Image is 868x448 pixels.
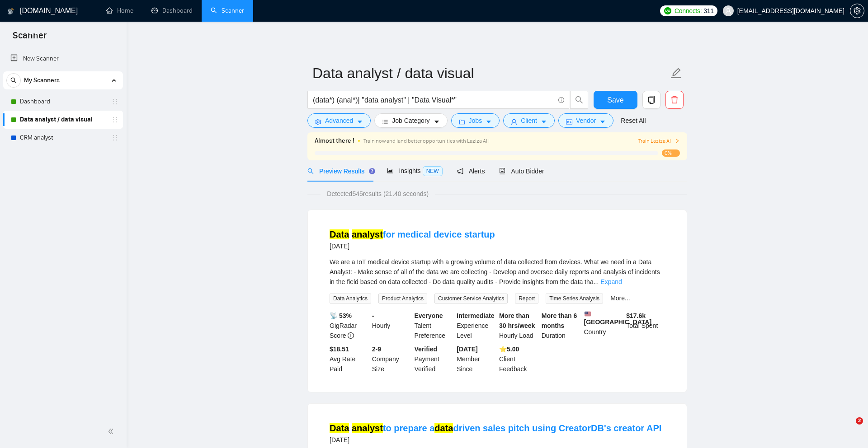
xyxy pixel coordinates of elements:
[5,29,54,48] span: Scanner
[387,168,393,174] span: area-chart
[434,423,453,433] mark: data
[330,229,349,239] mark: Data
[330,434,661,445] div: [DATE]
[363,138,490,144] span: Train now and land better opportunities with Laziza AI !
[315,118,321,125] span: setting
[703,6,713,16] span: 311
[357,118,363,125] span: caret-down
[455,344,497,374] div: Member Since
[20,93,106,111] a: Dashboard
[3,71,123,147] li: My Scanners
[503,113,555,128] button: userClientcaret-down
[856,417,863,425] span: 2
[558,97,564,103] span: info-circle
[570,91,588,109] button: search
[837,417,859,439] iframe: Intercom live chat
[330,312,352,319] b: 📡 53%
[330,229,495,239] a: Data analystfor medical device startup
[378,294,427,303] span: Product Analytics
[643,96,660,104] span: copy
[455,311,497,341] div: Experience Level
[610,294,630,302] a: More...
[486,118,492,125] span: caret-down
[370,344,413,374] div: Company Size
[368,167,376,175] div: Tooltip anchor
[459,118,465,125] span: folder
[594,278,599,285] span: ...
[307,113,371,128] button: settingAdvancedcaret-down
[624,311,667,341] div: Total Spent
[330,345,349,353] b: $18.51
[600,278,622,285] a: Expand
[382,118,388,125] span: bars
[330,423,661,433] a: Data analystto prepare adatadriven sales pitch using CreatorDB's creator API
[348,332,354,339] span: info-circle
[111,116,118,123] span: holder
[8,4,14,19] img: logo
[725,8,731,14] span: user
[330,294,371,303] span: Data Analytics
[330,241,495,252] div: [DATE]
[328,344,370,374] div: Avg Rate Paid
[321,189,435,199] span: Detected 545 results (21.40 seconds)
[566,118,572,125] span: idcard
[413,344,455,374] div: Payment Verified
[20,129,106,147] a: CRM analyst
[457,168,485,175] span: Alerts
[515,294,538,303] span: Report
[7,77,20,84] span: search
[10,50,116,68] a: New Scanner
[370,311,413,341] div: Hourly
[111,134,118,141] span: holder
[108,427,117,436] span: double-left
[392,116,429,126] span: Job Category
[24,71,60,89] span: My Scanners
[315,136,354,146] span: Almost there !
[328,311,370,341] div: GigRadar Score
[521,116,537,126] span: Client
[211,7,244,14] a: searchScanner
[451,113,500,128] button: folderJobscaret-down
[621,116,646,126] a: Reset All
[151,7,193,14] a: dashboardDashboard
[330,257,665,287] div: We are a IoT medical device startup with a growing volume of data collected from devices. What we...
[571,96,588,104] span: search
[307,168,314,174] span: search
[312,62,669,84] input: Scanner name...
[607,94,623,106] span: Save
[670,67,682,79] span: edit
[662,149,680,157] span: 0%
[415,312,443,319] b: Everyone
[313,94,554,106] input: Search Freelance Jobs...
[499,345,519,353] b: ⭐️ 5.00
[675,6,702,16] span: Connects:
[497,344,540,374] div: Client Feedback
[584,311,652,326] b: [GEOGRAPHIC_DATA]
[585,311,591,317] img: 🇺🇸
[374,113,447,128] button: barsJob Categorycaret-down
[352,229,383,239] mark: analyst
[638,137,680,145] button: Train Laziza AI
[20,111,106,129] a: Data analyst / data visual
[594,91,637,109] button: Save
[642,91,660,109] button: copy
[599,118,606,125] span: caret-down
[372,345,381,353] b: 2-9
[558,113,613,128] button: idcardVendorcaret-down
[111,98,118,105] span: holder
[387,167,442,174] span: Insights
[413,311,455,341] div: Talent Preference
[106,7,133,14] a: homeHome
[6,73,21,88] button: search
[330,423,349,433] mark: Data
[3,50,123,68] li: New Scanner
[330,258,660,285] span: We are a IoT medical device startup with a growing volume of data collected from devices. What we...
[372,312,374,319] b: -
[499,168,505,174] span: robot
[850,4,864,18] button: setting
[434,118,440,125] span: caret-down
[542,312,577,329] b: More than 6 months
[434,294,508,303] span: Customer Service Analytics
[352,423,383,433] mark: analyst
